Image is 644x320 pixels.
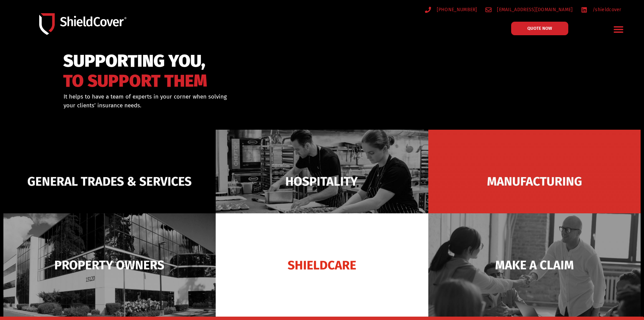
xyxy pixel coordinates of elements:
span: QUOTE NOW [527,26,552,30]
a: /shieldcover [581,5,621,14]
span: SUPPORTING YOU, [63,54,207,68]
div: Menu Toggle [611,21,627,37]
a: QUOTE NOW [511,22,568,35]
img: Shield-Cover-Underwriting-Australia-logo-full [39,13,126,35]
span: /shieldcover [591,5,621,14]
span: [EMAIL_ADDRESS][DOMAIN_NAME] [495,5,573,14]
p: your clients’ insurance needs. [64,101,357,110]
a: [PHONE_NUMBER] [425,5,477,14]
a: [EMAIL_ADDRESS][DOMAIN_NAME] [485,5,573,14]
div: It helps to have a team of experts in your corner when solving [64,92,357,110]
span: [PHONE_NUMBER] [435,5,477,14]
